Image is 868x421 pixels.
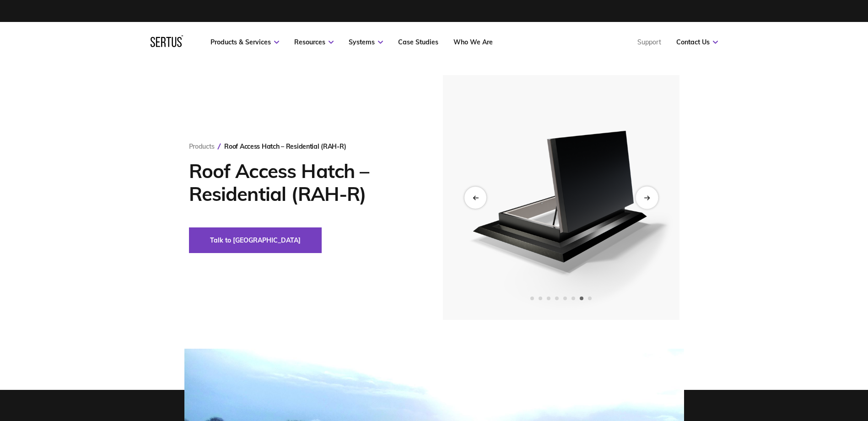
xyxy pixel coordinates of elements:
[547,297,550,300] span: Go to slide 3
[563,297,567,300] span: Go to slide 5
[464,187,486,209] div: Previous slide
[189,227,322,253] button: Talk to [GEOGRAPHIC_DATA]
[349,38,383,46] a: Systems
[703,315,868,421] iframe: Chat Widget
[530,297,534,300] span: Go to slide 1
[676,38,718,46] a: Contact Us
[189,160,415,205] h1: Roof Access Hatch – Residential (RAH-R)
[636,186,658,209] div: Next slide
[555,297,559,300] span: Go to slide 4
[571,297,575,300] span: Go to slide 6
[294,38,334,46] a: Resources
[210,38,279,46] a: Products & Services
[453,38,493,46] a: Who We Are
[588,297,592,300] span: Go to slide 8
[637,38,661,46] a: Support
[539,297,542,300] span: Go to slide 2
[398,38,438,46] a: Case Studies
[189,142,215,151] a: Products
